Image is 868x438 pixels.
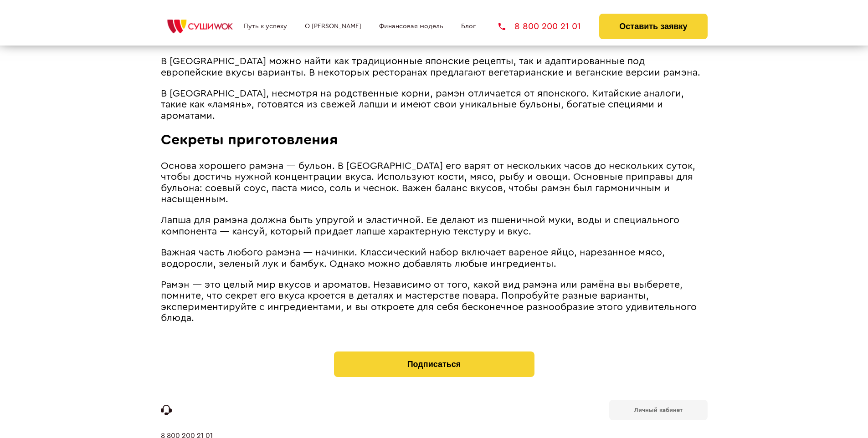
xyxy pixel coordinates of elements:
a: О [PERSON_NAME] [305,23,361,30]
b: Личный кабинет [634,407,683,413]
a: 8 800 200 21 01 [498,22,581,31]
a: Личный кабинет [609,400,708,420]
span: Важная часть любого рамэна — начинки. Классический набор включает вареное яйцо, нарезанное мясо, ... [161,248,665,269]
span: Секреты приготовления [161,132,338,147]
a: Путь к успеху [244,23,287,30]
span: В [GEOGRAPHIC_DATA], несмотря на родственные корни, рамэн отличается от японского. Китайские анал... [161,89,684,121]
button: Подписаться [334,351,534,377]
a: Финансовая модель [379,23,443,30]
span: 8 800 200 21 01 [514,22,581,31]
button: Оставить заявку [599,14,707,39]
span: Основа хорошего рамэна — бульон. В [GEOGRAPHIC_DATA] его варят от нескольких часов до нескольких ... [161,161,695,204]
span: Рамэн — это целый мир вкусов и ароматов. Независимо от того, какой вид рамэна или рамёна вы выбер... [161,280,697,323]
span: Лапша для рамэна должна быть упругой и эластичной. Ее делают из пшеничной муки, воды и специально... [161,215,679,236]
span: В [GEOGRAPHIC_DATA] можно найти как традиционные японские рецепты, так и адаптированные под европ... [161,56,700,77]
a: Блог [461,23,476,30]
